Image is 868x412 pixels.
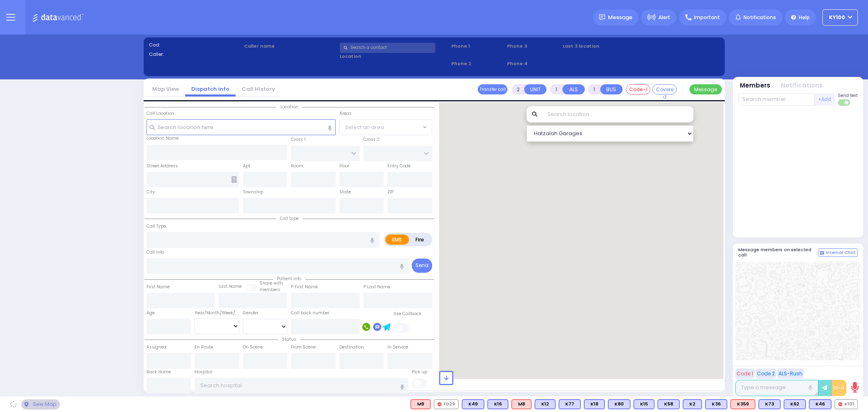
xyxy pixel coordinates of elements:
[273,276,305,282] span: Patient info
[385,234,409,245] label: EMS
[146,110,174,117] label: Call Location
[838,92,858,99] span: Send text
[21,399,59,410] div: See map
[149,42,242,48] label: Cad:
[243,310,258,316] label: Gender
[738,93,814,105] input: Search member
[730,399,755,409] div: K359
[146,135,179,142] label: Location Name
[584,399,605,409] div: K18
[562,84,585,94] button: ALS
[820,251,824,255] img: comment-alt.png
[488,399,508,409] div: BLS
[759,399,781,409] div: BLS
[809,399,831,409] div: K46
[387,189,394,195] label: ZIP
[826,250,856,256] span: Internal Chat
[507,60,560,67] span: Phone 4
[195,344,213,351] label: En Route
[291,284,318,290] label: P First Name
[340,43,435,53] input: Search a contact
[185,85,236,93] a: Dispatch info
[829,14,845,21] span: Ky100
[260,287,280,293] span: members
[363,284,390,290] label: P Last Name
[822,9,858,26] button: Ky100
[387,344,408,351] label: In Service
[781,81,823,90] button: Notifications
[818,248,858,257] button: Internal Chat
[146,189,155,195] label: City
[689,84,722,94] button: Message
[146,310,155,316] label: Age
[488,399,508,409] div: K16
[363,136,380,143] label: Cross 2
[799,14,810,21] span: Help
[146,85,185,93] a: Map View
[236,85,281,93] a: Call History
[784,399,806,409] div: BLS
[542,106,693,123] input: Search location
[626,84,650,94] button: Code-1
[838,99,851,107] label: Turn off text
[735,368,754,379] button: Code 1
[730,399,755,409] div: ALS
[600,84,623,94] button: BUS
[195,378,408,393] input: Search hospital
[777,368,804,379] button: ALS-Rush
[278,336,300,342] span: Status
[339,110,352,117] label: Areas
[146,344,166,351] label: Assigned
[339,189,351,195] label: State
[658,14,670,21] span: Alert
[756,368,776,379] button: Code 2
[146,369,171,375] label: Back Home
[462,399,484,409] div: BLS
[412,259,432,273] button: Send
[584,399,605,409] div: BLS
[694,14,720,21] span: Important
[634,399,654,409] div: K15
[835,399,858,409] div: K101
[683,399,702,409] div: K2
[559,399,581,409] div: BLS
[535,399,555,409] div: BLS
[146,284,170,290] label: First Name
[535,399,555,409] div: K12
[608,399,630,409] div: K80
[411,399,431,409] div: M9
[291,136,306,143] label: Cross 1
[705,399,727,409] div: BLS
[634,399,654,409] div: BLS
[437,402,442,406] img: red-radio-icon.svg
[599,14,605,20] img: message.svg
[243,163,250,169] label: Apt
[434,399,459,409] div: FD29
[507,43,560,50] span: Phone 3
[394,311,422,317] label: Use Callback
[387,163,411,169] label: Entry Code
[291,310,330,316] label: Call back number
[411,399,431,409] div: ALS
[563,43,641,50] label: Last 3 location
[231,176,237,183] span: Other building occupants
[146,119,336,135] input: Search location here
[658,399,680,409] div: K58
[462,399,484,409] div: K49
[260,280,283,286] small: Share with
[608,399,630,409] div: BLS
[339,163,349,169] label: Floor
[608,13,632,22] span: Message
[658,399,680,409] div: BLS
[451,60,504,67] span: Phone 2
[559,399,581,409] div: K77
[291,163,303,169] label: Room
[705,399,727,409] div: K36
[146,223,166,230] label: Call Type
[409,234,431,245] label: Fire
[195,310,239,316] div: Year/Month/Week/Day
[784,399,806,409] div: K62
[219,283,242,290] label: Last Name
[243,189,263,195] label: Township
[738,247,818,258] h5: Message members on selected call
